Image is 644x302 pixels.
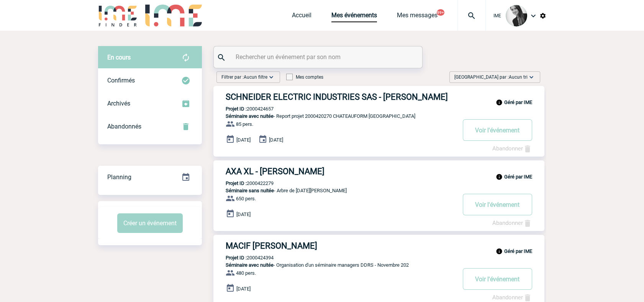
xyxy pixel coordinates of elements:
a: SCHNEIDER ELECTRIC INDUSTRIES SAS - [PERSON_NAME] [213,92,544,102]
input: Rechercher un événement par son nom [234,51,404,63]
button: Créer un événement [117,213,183,233]
a: Mes messages [397,12,438,22]
b: Projet ID : [226,255,247,261]
img: baseline_expand_more_white_24dp-b.png [267,73,275,81]
img: info_black_24dp.svg [496,173,503,180]
b: Géré par IME [504,99,532,105]
button: Voir l'événement [463,194,532,215]
span: Filtrer par : [221,73,267,81]
span: [DATE] [236,137,251,143]
p: - Arbre de [DATE][PERSON_NAME] [213,188,456,193]
img: info_black_24dp.svg [496,248,503,255]
img: IME-Finder [98,5,138,26]
button: 99+ [437,9,444,16]
span: [DATE] [269,137,283,143]
span: 650 pers. [236,196,256,201]
span: En cours [107,54,131,61]
b: Projet ID : [226,106,247,112]
span: Séminaire sans nuitée [226,188,274,193]
p: 2000424394 [213,255,274,261]
h3: SCHNEIDER ELECTRIC INDUSTRIES SAS - [PERSON_NAME] [226,92,456,102]
a: Mes événements [331,12,377,22]
div: Retrouvez ici tous les événements que vous avez décidé d'archiver [98,92,202,115]
a: Accueil [292,12,311,22]
a: AXA XL - [PERSON_NAME] [213,167,544,176]
span: 85 pers. [236,121,253,127]
a: Planning [98,165,202,188]
div: Retrouvez ici tous vos événements annulés [98,115,202,138]
b: Projet ID : [226,180,247,186]
button: Voir l'événement [463,268,532,290]
span: IME [493,13,501,18]
span: [GEOGRAPHIC_DATA] par : [454,73,528,81]
p: 2000422279 [213,180,274,186]
a: Abandonner [492,294,532,301]
b: Géré par IME [504,248,532,254]
a: Abandonner [492,219,532,226]
a: Abandonner [492,145,532,152]
b: Géré par IME [504,174,532,180]
div: Retrouvez ici tous vos évènements avant confirmation [98,46,202,69]
p: - Organisation d'un séminaire managers DDRS - Novembre 202 [213,262,456,268]
span: Aucun tri [509,74,528,80]
span: Séminaire avec nuitée [226,113,274,119]
a: MACIF [PERSON_NAME] [213,241,544,251]
span: Aucun filtre [244,74,267,80]
button: Voir l'événement [463,119,532,141]
span: [DATE] [236,286,251,292]
span: Archivés [107,100,130,107]
h3: AXA XL - [PERSON_NAME] [226,167,456,176]
label: Mes comptes [286,74,323,80]
span: Abandonnés [107,123,141,130]
span: 480 pers. [236,270,256,276]
div: Retrouvez ici tous vos événements organisés par date et état d'avancement [98,166,202,189]
p: 2000424657 [213,106,274,112]
img: baseline_expand_more_white_24dp-b.png [528,73,535,81]
span: Planning [107,173,131,181]
img: info_black_24dp.svg [496,99,503,106]
span: Confirmés [107,77,135,84]
h3: MACIF [PERSON_NAME] [226,241,456,251]
p: - Report projet 2000420270 CHATEAUFORM [GEOGRAPHIC_DATA] [213,113,456,119]
span: [DATE] [236,211,251,217]
span: Séminaire avec nuitée [226,262,274,268]
img: 101050-0.jpg [506,5,527,26]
